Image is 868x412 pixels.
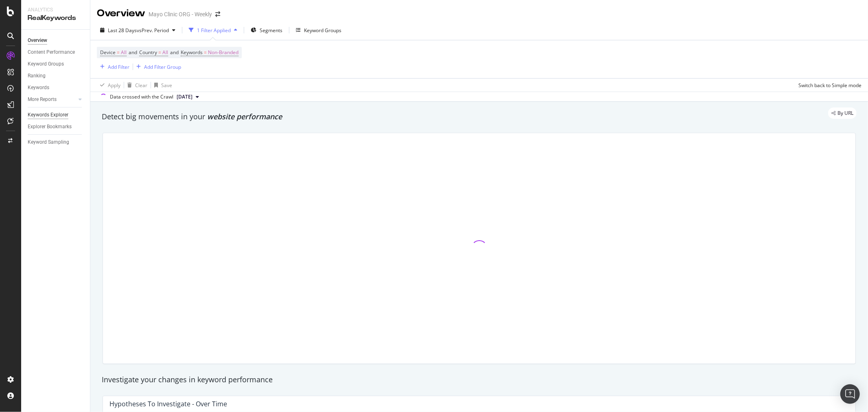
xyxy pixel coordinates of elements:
[28,60,64,68] div: Keyword Groups
[28,36,84,45] a: Overview
[28,83,84,92] a: Keywords
[28,95,57,104] div: More Reports
[121,47,127,58] span: All
[837,111,853,116] span: By URL
[186,24,241,37] button: 1 Filter Applied
[144,64,181,70] div: Add Filter Group
[28,111,68,119] div: Keywords Explorer
[137,27,169,34] span: vs Prev. Period
[247,24,286,37] button: Segments
[151,79,172,92] button: Save
[108,64,129,70] div: Add Filter
[28,138,84,147] a: Keyword Sampling
[28,138,69,147] div: Keyword Sampling
[28,7,83,13] div: Analytics
[795,79,861,92] button: Switch back to Simple mode
[97,62,129,72] button: Add Filter
[840,384,860,404] div: Open Intercom Messenger
[170,49,179,56] span: and
[28,83,49,92] div: Keywords
[28,123,72,131] div: Explorer Bookmarks
[109,400,227,408] div: Hypotheses to Investigate - Over Time
[110,93,173,101] div: Data crossed with the Crawl
[208,47,238,58] span: Non-Branded
[215,11,220,17] div: arrow-right-arrow-left
[28,123,84,131] a: Explorer Bookmarks
[124,79,147,92] button: Clear
[108,82,120,89] div: Apply
[293,24,345,37] button: Keyword Groups
[197,27,231,34] div: 1 Filter Applied
[28,48,75,57] div: Content Performance
[102,375,857,385] div: Investigate your changes in keyword performance
[798,82,861,89] div: Switch back to Simple mode
[129,49,137,56] span: and
[828,107,857,119] div: legacy label
[100,49,116,56] span: Device
[204,49,207,56] span: =
[117,49,120,56] span: =
[158,49,161,56] span: =
[97,79,120,92] button: Apply
[28,36,47,45] div: Overview
[28,95,76,104] a: More Reports
[162,47,168,58] span: All
[28,111,84,119] a: Keywords Explorer
[28,13,83,23] div: RealKeywords
[181,49,203,56] span: Keywords
[97,24,179,37] button: Last 28 DaysvsPrev. Period
[260,27,282,34] span: Segments
[108,27,137,34] span: Last 28 Days
[28,72,84,80] a: Ranking
[177,93,192,101] span: 2025 Sep. 10th
[28,48,84,57] a: Content Performance
[97,7,145,20] div: Overview
[161,82,172,89] div: Save
[173,92,202,102] button: [DATE]
[139,49,157,56] span: Country
[149,10,212,18] div: Mayo Clinic ORG - Weekly
[28,72,46,80] div: Ranking
[304,27,341,34] div: Keyword Groups
[135,82,147,89] div: Clear
[28,60,84,68] a: Keyword Groups
[133,62,181,72] button: Add Filter Group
